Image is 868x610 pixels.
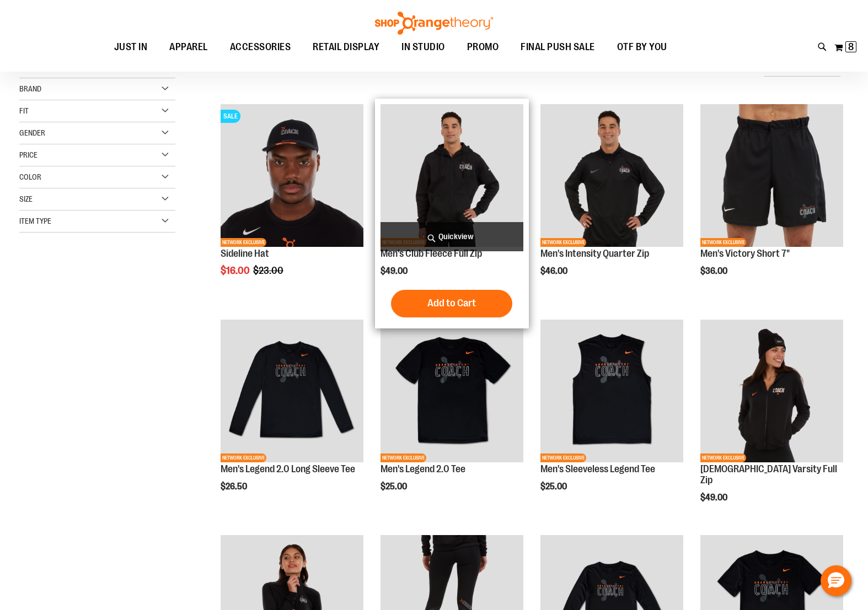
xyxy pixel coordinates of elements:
[700,320,843,462] img: OTF Ladies Coach FA23 Varsity Full Zip - Black primary image
[221,482,249,492] span: $26.50
[19,84,41,93] span: Brand
[381,222,523,251] a: Quickview
[219,35,302,60] a: ACCESSORIES
[302,35,390,60] a: RETAIL DISPLAY
[617,35,667,60] span: OTF BY YOU
[700,493,729,503] span: $49.00
[19,195,33,203] span: Size
[375,99,529,328] div: product
[381,104,523,249] a: OTF Mens Coach FA23 Club Fleece Full Zip - Black primary imageNETWORK EXCLUSIVE
[381,320,523,464] a: OTF Mens Coach FA23 Legend 2.0 SS Tee - Black primary imageNETWORK EXCLUSIVE
[510,35,606,60] a: FINAL PUSH SALE
[103,35,159,60] a: JUST IN
[521,35,595,60] span: FINAL PUSH SALE
[381,320,523,462] img: OTF Mens Coach FA23 Legend 2.0 SS Tee - Black primary image
[848,41,854,52] span: 8
[215,314,369,519] div: product
[695,99,849,304] div: product
[221,320,363,462] img: OTF Mens Coach FA23 Legend 2.0 LS Tee - Black primary image
[221,463,355,474] a: Men's Legend 2.0 Long Sleeve Tee
[467,35,499,60] span: PROMO
[700,104,843,249] a: OTF Mens Coach FA23 Victory Short - Black primary imageNETWORK EXCLUSIVE
[700,454,746,462] span: NETWORK EXCLUSIVE
[821,565,851,596] button: Hello, have a question? Let’s chat.
[401,35,445,60] span: IN STUDIO
[381,482,409,492] span: $25.00
[19,150,37,159] span: Price
[390,35,456,60] a: IN STUDIO
[381,266,409,276] span: $49.00
[221,110,240,123] span: SALE
[700,248,790,259] a: Men's Victory Short 7"
[540,248,649,259] a: Men's Intensity Quarter Zip
[221,320,363,464] a: OTF Mens Coach FA23 Legend 2.0 LS Tee - Black primary imageNETWORK EXCLUSIVE
[540,104,683,247] img: OTF Mens Coach FA23 Intensity Quarter Zip - Black primary image
[427,297,476,309] span: Add to Cart
[375,314,529,519] div: product
[313,35,379,60] span: RETAIL DISPLAY
[221,454,266,462] span: NETWORK EXCLUSIVE
[456,35,510,60] a: PROMO
[221,238,266,247] span: NETWORK EXCLUSIVE
[700,238,746,247] span: NETWORK EXCLUSIVE
[540,454,586,462] span: NETWORK EXCLUSIVE
[373,12,495,35] img: Shop Orangetheory
[606,35,678,60] a: OTF BY YOU
[158,35,219,60] a: APPAREL
[695,314,849,530] div: product
[540,104,683,249] a: OTF Mens Coach FA23 Intensity Quarter Zip - Black primary imageNETWORK EXCLUSIVE
[700,266,729,276] span: $36.00
[700,463,837,485] a: [DEMOGRAPHIC_DATA] Varsity Full Zip
[215,99,369,304] div: product
[391,290,512,317] button: Add to Cart
[114,35,148,60] span: JUST IN
[381,104,523,247] img: OTF Mens Coach FA23 Club Fleece Full Zip - Black primary image
[540,238,586,247] span: NETWORK EXCLUSIVE
[700,320,843,464] a: OTF Ladies Coach FA23 Varsity Full Zip - Black primary imageNETWORK EXCLUSIVE
[535,99,689,304] div: product
[19,128,45,137] span: Gender
[700,104,843,247] img: OTF Mens Coach FA23 Victory Short - Black primary image
[540,320,683,462] img: OTF Mens Coach FA23 Legend Sleeveless Tee - Black primary image
[19,172,41,181] span: Color
[540,320,683,464] a: OTF Mens Coach FA23 Legend Sleeveless Tee - Black primary imageNETWORK EXCLUSIVE
[381,248,482,259] a: Men's Club Fleece Full Zip
[535,314,689,519] div: product
[230,35,291,60] span: ACCESSORIES
[19,217,51,225] span: Item Type
[540,463,655,474] a: Men's Sleeveless Legend Tee
[221,104,363,249] a: Sideline Hat primary imageSALENETWORK EXCLUSIVE
[540,482,569,492] span: $25.00
[221,104,363,247] img: Sideline Hat primary image
[381,454,426,462] span: NETWORK EXCLUSIVE
[253,265,285,276] span: $23.00
[19,106,29,115] span: Fit
[540,266,569,276] span: $46.00
[169,35,208,60] span: APPAREL
[221,248,269,259] a: Sideline Hat
[381,463,465,474] a: Men's Legend 2.0 Tee
[221,265,251,276] span: $16.00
